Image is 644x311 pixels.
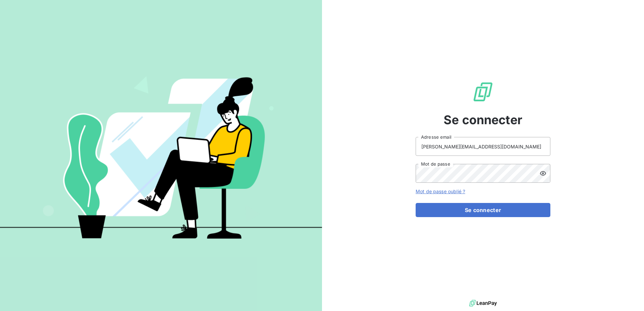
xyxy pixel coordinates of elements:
[472,81,494,103] img: Logo LeanPay
[416,188,465,194] a: Mot de passe oublié ?
[469,298,497,308] img: logo
[444,111,522,129] span: Se connecter
[416,203,550,217] button: Se connecter
[416,137,550,156] input: placeholder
